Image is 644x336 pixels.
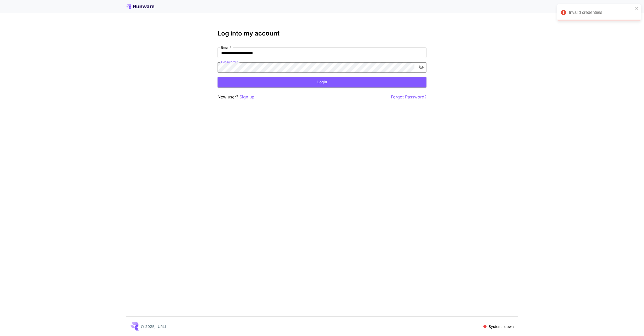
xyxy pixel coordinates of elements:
[239,94,254,100] button: Sign up
[218,94,254,100] p: New user?
[221,60,238,64] label: Password
[391,94,426,100] button: Forgot Password?
[635,6,639,10] button: close
[221,45,231,50] label: Email
[489,324,514,329] p: Systems down
[218,77,426,87] button: Login
[141,324,166,329] p: © 2025, [URL]
[218,30,426,37] h3: Log into my account
[569,9,634,16] div: Invalid credentials
[417,63,426,72] button: toggle password visibility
